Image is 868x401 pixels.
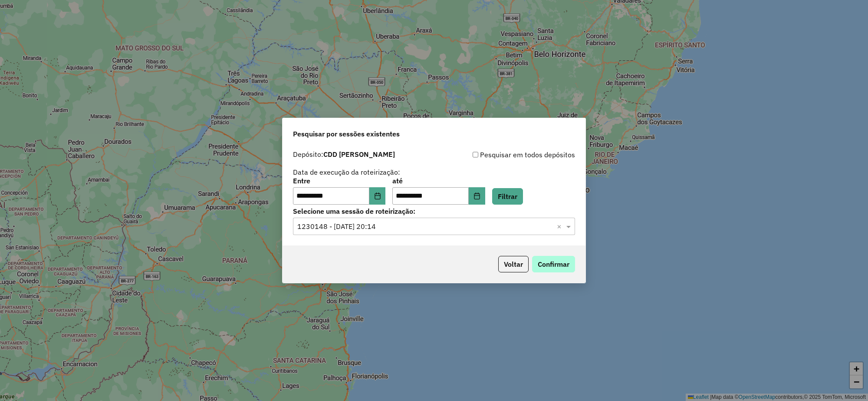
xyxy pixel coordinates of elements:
label: Selecione uma sessão de roteirização: [293,206,575,216]
button: Choose Date [469,187,485,205]
div: Pesquisar em todos depósitos [434,149,575,160]
button: Confirmar [532,256,575,272]
button: Voltar [498,256,529,272]
span: Clear all [557,221,564,232]
button: Choose Date [369,187,386,205]
strong: CDD [PERSON_NAME] [323,150,395,159]
label: Data de execução da roteirização: [293,167,400,177]
label: Entre [293,176,385,186]
span: Pesquisar por sessões existentes [293,129,400,139]
label: Depósito: [293,149,395,159]
label: até [392,176,485,186]
button: Filtrar [492,188,523,205]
